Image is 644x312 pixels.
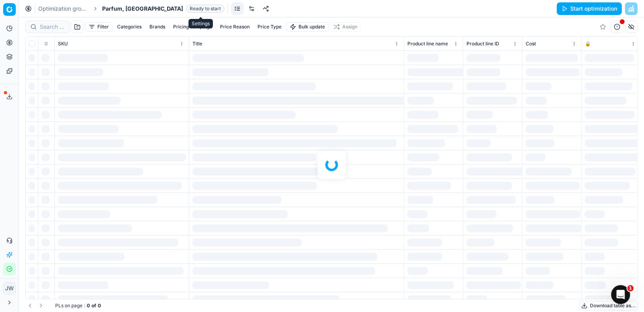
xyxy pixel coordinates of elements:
iframe: Intercom live chat [611,285,630,304]
span: Parfum, [GEOGRAPHIC_DATA]Ready to start [102,5,224,13]
span: JW [4,282,15,294]
a: Optimization groups [38,5,89,13]
span: Parfum, [GEOGRAPHIC_DATA] [102,5,183,13]
button: JW [3,282,16,295]
span: Ready to start [186,5,224,13]
div: Settings [189,19,213,28]
nav: breadcrumb [38,5,224,13]
button: Start optimization [557,2,622,15]
span: 1 [627,285,634,291]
